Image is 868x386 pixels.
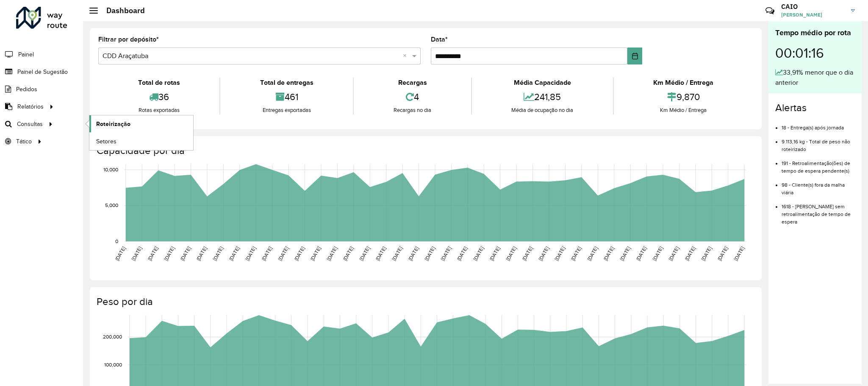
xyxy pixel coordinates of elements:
[782,175,855,196] li: 98 - Cliente(s) fora da malha viária
[261,246,273,262] text: [DATE]
[114,246,126,262] text: [DATE]
[309,246,322,262] text: [DATE]
[761,2,779,20] a: Contato Rápido
[96,137,116,146] span: Setores
[277,246,289,262] text: [DATE]
[635,246,647,262] text: [DATE]
[474,78,611,88] div: Média Capacidade
[616,106,751,115] div: Km Médio / Entrega
[293,246,305,262] text: [DATE]
[775,67,855,88] div: 33,91% menor que o dia anterior
[147,246,159,262] text: [DATE]
[222,78,351,88] div: Total de entregas
[130,246,143,262] text: [DATE]
[222,106,351,115] div: Entregas exportadas
[782,153,855,175] li: 191 - Retroalimentação(ões) de tempo de espera pendente(s)
[554,246,566,262] text: [DATE]
[775,39,855,67] div: 00:01:16
[97,145,753,157] h4: Capacidade por dia
[17,102,44,111] span: Relatórios
[100,106,217,115] div: Rotas exportadas
[668,246,680,262] text: [DATE]
[222,88,351,106] div: 461
[775,102,855,114] h4: Alertas
[17,120,43,129] span: Consultas
[775,27,855,39] div: Tempo médio por rota
[474,88,611,106] div: 241,85
[586,246,599,262] text: [DATE]
[570,246,582,262] text: [DATE]
[16,137,32,146] span: Tático
[358,246,371,262] text: [DATE]
[537,246,549,262] text: [DATE]
[96,120,130,129] span: Roteirização
[782,196,855,226] li: 1618 - [PERSON_NAME] sem retroalimentação de tempo de espera
[100,78,217,88] div: Total de rotas
[104,362,122,367] text: 100,000
[244,246,257,262] text: [DATE]
[440,246,452,262] text: [DATE]
[212,246,224,262] text: [DATE]
[115,238,118,244] text: 0
[505,246,517,262] text: [DATE]
[18,50,34,59] span: Painel
[781,3,845,11] h3: CAIO
[474,106,611,115] div: Média de ocupação no dia
[16,85,37,94] span: Pedidos
[651,246,663,262] text: [DATE]
[782,117,855,131] li: 18 - Entrega(s) após jornada
[619,246,631,262] text: [DATE]
[733,246,745,262] text: [DATE]
[17,67,68,76] span: Painel de Sugestão
[456,246,468,262] text: [DATE]
[488,246,501,262] text: [DATE]
[97,296,753,308] h4: Peso por dia
[781,11,845,19] span: [PERSON_NAME]
[472,246,485,262] text: [DATE]
[98,34,159,45] label: Filtrar por depósito
[716,246,729,262] text: [DATE]
[423,246,435,262] text: [DATE]
[391,246,403,262] text: [DATE]
[700,246,713,262] text: [DATE]
[195,246,208,262] text: [DATE]
[105,203,118,208] text: 5,000
[342,246,354,262] text: [DATE]
[602,246,615,262] text: [DATE]
[163,246,175,262] text: [DATE]
[407,246,419,262] text: [DATE]
[431,34,448,45] label: Data
[100,88,217,106] div: 36
[374,246,387,262] text: [DATE]
[179,246,191,262] text: [DATE]
[616,88,751,106] div: 9,870
[403,51,410,61] span: Clear all
[89,133,193,150] a: Setores
[89,115,193,132] a: Roteirização
[103,167,118,172] text: 10,000
[228,246,240,262] text: [DATE]
[782,131,855,153] li: 9.113,16 kg - Total de peso não roteirizado
[103,334,122,340] text: 200,000
[616,78,751,88] div: Km Médio / Entrega
[356,78,469,88] div: Recargas
[684,246,696,262] text: [DATE]
[356,88,469,106] div: 4
[356,106,469,115] div: Recargas no dia
[98,6,145,15] h2: Dashboard
[627,48,642,64] button: Choose Date
[326,246,338,262] text: [DATE]
[521,246,533,262] text: [DATE]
